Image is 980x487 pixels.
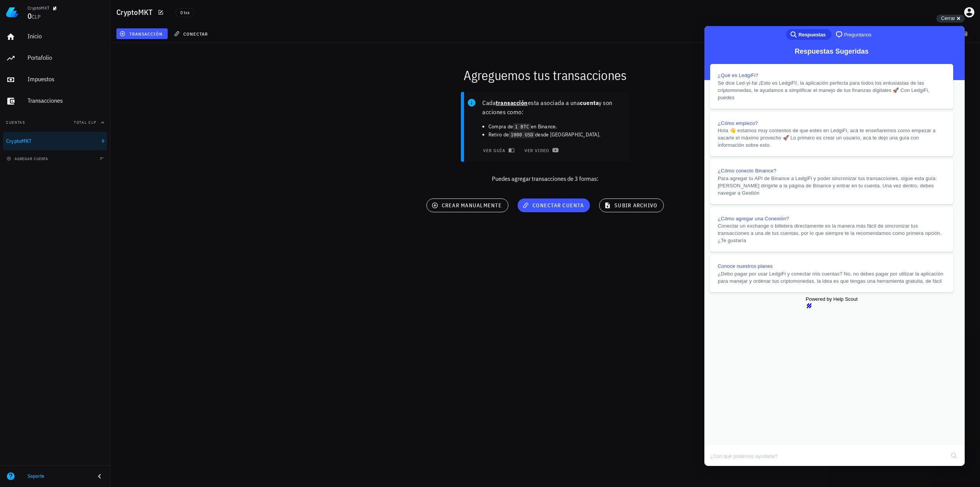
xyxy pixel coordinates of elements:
[513,123,531,131] code: 1 BTC
[116,6,155,18] h1: CryptoMKT
[110,174,980,183] p: Puedes agregar transacciones de 3 formas:
[941,15,955,21] span: Cerrar
[3,71,107,89] a: Impuestos
[171,28,213,39] button: conectar
[6,6,18,18] img: LedgiFi
[28,75,104,83] div: Impuestos
[28,33,104,40] div: Inicio
[482,98,623,116] p: Cada esta asociada a una y son acciones como:
[509,131,535,139] code: 1000 USD
[121,31,163,37] span: transacción
[116,28,168,39] button: transacción
[3,113,107,132] button: CuentasTotal CLP
[426,198,508,212] button: crear manualmente
[488,123,623,131] li: Compra de en Binance.
[3,92,107,110] a: Transacciones
[599,198,664,212] button: subir archivo
[478,145,518,156] button: ver guía
[518,198,590,212] button: conectar cuenta
[519,145,562,156] a: ver video
[28,97,104,104] div: Transacciones
[524,202,584,209] span: conectar cuenta
[580,99,599,107] b: cuenta
[3,132,107,150] a: CryptoMKT 0
[606,202,657,209] span: subir archivo
[180,8,189,17] span: 0 txs
[524,147,557,153] span: ver video
[28,11,32,21] span: 0
[936,15,965,23] button: Cerrar
[32,13,41,20] span: CLP
[28,473,89,479] div: Soporte
[704,26,965,466] iframe: Help Scout Beacon - Live Chat, Contact Form, and Knowledge Base
[496,99,528,107] b: transacción
[175,31,208,37] span: conectar
[28,54,104,61] div: Portafolio
[28,5,50,11] div: CryptoMKT
[433,202,502,209] span: crear manualmente
[8,156,48,161] span: agregar cuenta
[488,131,623,139] li: Retiro de desde [GEOGRAPHIC_DATA].
[102,138,104,144] span: 0
[5,155,52,162] button: agregar cuenta
[482,147,513,153] span: ver guía
[6,138,31,144] div: CryptoMKT
[3,49,107,67] a: Portafolio
[74,120,96,125] span: Total CLP
[3,28,107,46] a: Inicio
